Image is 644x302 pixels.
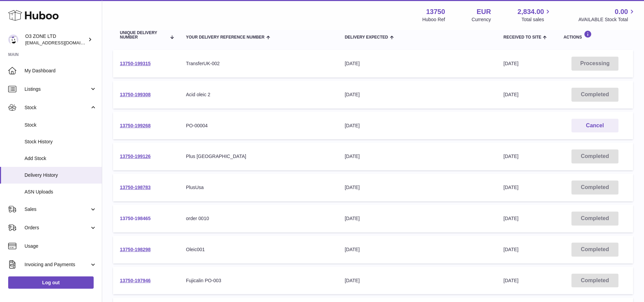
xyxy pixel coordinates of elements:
[186,184,331,191] div: PlusUsa
[120,92,151,97] a: 13750-199308
[25,33,87,46] div: O3 ZONE LTD
[345,215,490,222] div: [DATE]
[186,153,331,160] div: Plus [GEOGRAPHIC_DATA]
[25,104,90,111] span: Stock
[564,30,626,40] div: Actions
[345,60,490,67] div: [DATE]
[426,7,445,16] strong: 13750
[120,185,151,190] a: 13750-198783
[578,16,636,23] span: AVAILABLE Stock Total
[503,92,518,97] span: [DATE]
[476,7,491,16] strong: EUR
[521,16,552,23] span: Total sales
[120,247,151,252] a: 13750-198298
[186,91,331,98] div: Acid oleic 2
[25,172,97,178] span: Delivery History
[345,277,490,284] div: [DATE]
[503,278,518,283] span: [DATE]
[25,243,97,249] span: Usage
[503,35,541,40] span: Received to Site
[25,86,90,92] span: Listings
[345,184,490,191] div: [DATE]
[25,40,100,45] span: [EMAIL_ADDRESS][DOMAIN_NAME]
[571,119,618,133] button: Cancel
[578,7,636,23] a: 0.00 AVAILABLE Stock Total
[8,34,18,45] img: hello@o3zoneltd.co.uk
[25,261,90,268] span: Invoicing and Payments
[186,277,331,284] div: Fujicalin PO-003
[422,16,445,23] div: Huboo Ref
[186,35,265,40] span: Your Delivery Reference Number
[186,246,331,253] div: Oleic001
[345,246,490,253] div: [DATE]
[345,35,388,40] span: Delivery Expected
[25,68,97,74] span: My Dashboard
[345,153,490,160] div: [DATE]
[186,123,331,129] div: PO-00004
[345,123,490,129] div: [DATE]
[8,276,94,289] a: Log out
[25,206,90,213] span: Sales
[186,215,331,222] div: order 0010
[615,7,628,16] span: 0.00
[120,154,151,159] a: 13750-199126
[503,61,518,66] span: [DATE]
[503,247,518,252] span: [DATE]
[503,185,518,190] span: [DATE]
[25,225,90,231] span: Orders
[186,60,331,67] div: TransferUK-002
[503,154,518,159] span: [DATE]
[25,189,97,195] span: ASN Uploads
[120,216,151,221] a: 13750-198465
[518,7,552,23] a: 2,834.00 Total sales
[25,122,97,128] span: Stock
[503,216,518,221] span: [DATE]
[25,155,97,162] span: Add Stock
[518,7,544,16] span: 2,834.00
[345,91,490,98] div: [DATE]
[120,278,151,283] a: 13750-197946
[472,16,491,23] div: Currency
[25,139,97,145] span: Stock History
[120,123,151,128] a: 13750-199268
[120,61,151,66] a: 13750-199315
[120,31,167,40] span: Unique Delivery Number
